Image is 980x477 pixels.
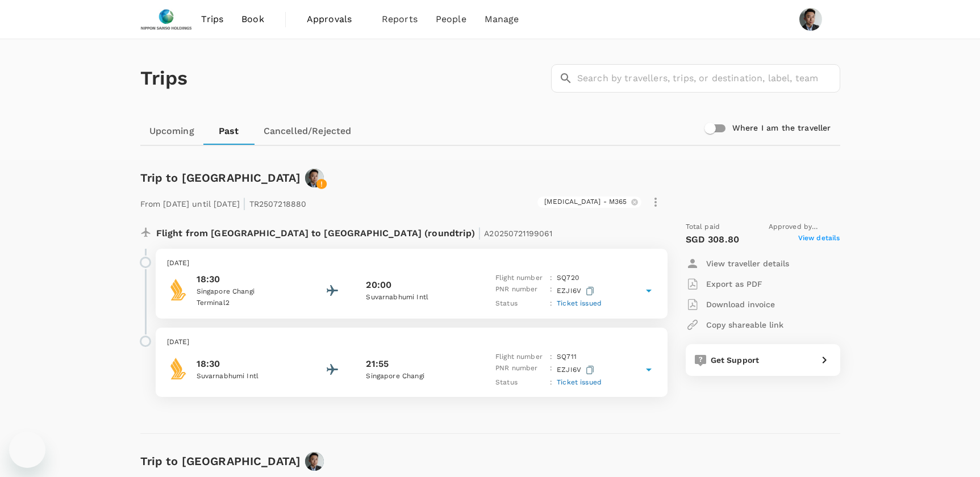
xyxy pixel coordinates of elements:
[550,273,552,284] p: :
[305,169,324,187] img: avatar-677fb493cc4ca.png
[557,299,602,307] span: Ticket issued
[197,298,299,309] p: Terminal 2
[686,294,775,315] button: Download invoice
[550,352,552,363] p: :
[799,8,822,31] img: Hong Yiap Anthony Ong
[140,118,203,145] a: Upcoming
[478,225,481,241] span: |
[140,169,301,187] h6: Trip to [GEOGRAPHIC_DATA]
[140,39,188,118] h1: Trips
[167,357,190,380] img: Singapore Airlines
[550,284,552,298] p: :
[203,118,255,145] a: Past
[241,12,264,26] span: Book
[197,286,299,298] p: Singapore Changi
[167,337,656,348] p: [DATE]
[550,377,552,388] p: :
[156,221,553,242] p: Flight from [GEOGRAPHIC_DATA] to [GEOGRAPHIC_DATA] (roundtrip)
[167,258,656,269] p: [DATE]
[706,258,789,269] p: View traveller details
[140,7,193,32] img: Nippon Sanso Holdings Singapore Pte Ltd
[484,229,552,238] span: A20250721199061
[485,12,519,26] span: Manage
[557,273,579,284] p: SQ 720
[382,12,418,26] span: Reports
[686,233,740,246] p: SGD 308.80
[537,197,633,207] span: [MEDICAL_DATA] - M365
[495,363,545,377] p: PNR number
[686,253,789,274] button: View traveller details
[537,196,641,208] div: [MEDICAL_DATA] - M365
[9,432,45,468] iframe: Button to launch messaging window
[495,273,545,284] p: Flight number
[711,355,760,365] span: Get Support
[686,221,720,233] span: Total paid
[167,278,190,301] img: Singapore Airlines
[255,118,361,145] a: Cancelled/Rejected
[550,363,552,377] p: :
[577,64,840,93] input: Search by travellers, trips, or destination, label, team
[495,298,545,309] p: Status
[436,12,466,26] span: People
[305,452,324,471] img: avatar-677fb493cc4ca.png
[243,195,246,211] span: |
[706,319,783,330] p: Copy shareable link
[307,12,364,26] span: Approvals
[706,299,775,310] p: Download invoice
[140,452,301,470] h6: Trip to [GEOGRAPHIC_DATA]
[686,274,762,294] button: Export as PDF
[366,357,389,371] p: 21:55
[201,12,223,26] span: Trips
[495,377,545,388] p: Status
[557,378,602,386] span: Ticket issued
[798,233,840,246] span: View details
[495,352,545,363] p: Flight number
[366,278,391,292] p: 20:00
[366,371,468,382] p: Singapore Changi
[197,371,299,382] p: Suvarnabhumi Intl
[140,192,307,212] p: From [DATE] until [DATE] TR2507218880
[557,352,577,363] p: SQ 711
[557,284,597,298] p: EZJI6V
[769,221,840,233] span: Approved by
[197,357,299,371] p: 18:30
[706,278,762,290] p: Export as PDF
[550,298,552,309] p: :
[557,363,597,377] p: EZJI6V
[366,292,468,303] p: Suvarnabhumi Intl
[732,122,831,135] h6: Where I am the traveller
[686,315,783,335] button: Copy shareable link
[197,273,299,286] p: 18:30
[495,284,545,298] p: PNR number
